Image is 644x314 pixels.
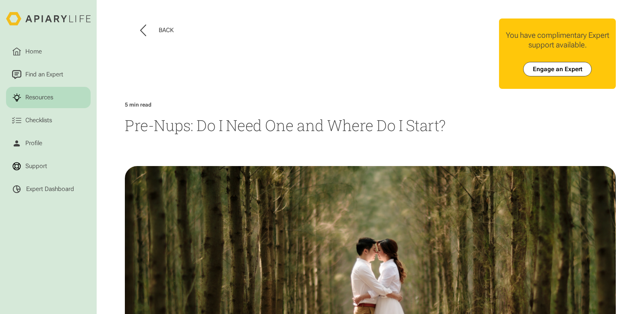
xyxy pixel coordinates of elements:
div: Profile [24,139,44,148]
a: Expert Dashboard [6,179,90,200]
h1: Pre-Nups: Do I Need One and Where Do I Start? [125,115,616,135]
div: Home [24,47,43,56]
div: Support [24,162,49,171]
div: Resources [24,93,55,102]
button: Back [140,25,173,36]
a: Profile [6,133,90,154]
div: Find an Expert [24,70,65,79]
div: Back [159,27,174,34]
div: Checklists [24,116,54,125]
div: You have complimentary Expert support available. [505,31,610,50]
a: Find an Expert [6,64,90,85]
a: Support [6,156,90,177]
a: Checklists [6,110,90,131]
div: Expert Dashboard [26,185,74,193]
a: Engage an Expert [523,62,592,76]
div: 5 min read [125,102,151,108]
a: Resources [6,87,90,108]
a: Home [6,41,90,62]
